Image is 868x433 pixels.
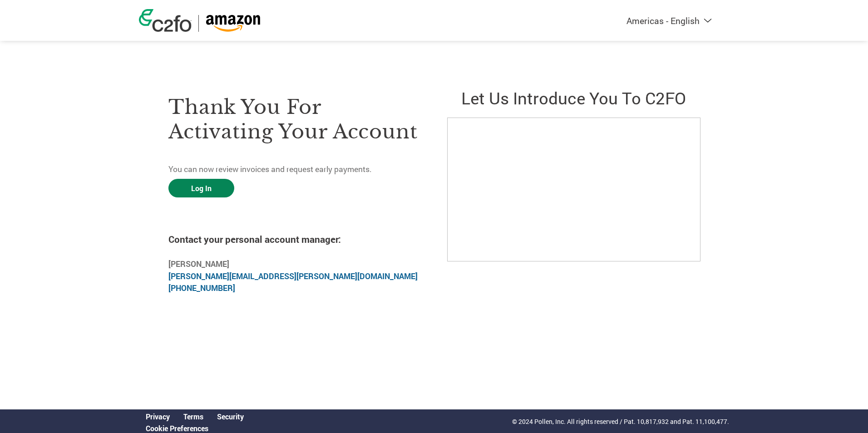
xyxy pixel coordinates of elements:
[168,233,421,246] h4: Contact your personal account manager:
[183,412,203,421] a: Terms
[146,412,170,421] a: Privacy
[168,163,421,175] p: You can now review invoices and request early payments.
[447,118,700,261] iframe: C2FO Introduction Video
[512,417,729,426] p: © 2024 Pollen, Inc. All rights reserved / Pat. 10,817,932 and Pat. 11,100,477.
[139,423,251,433] div: Open Cookie Preferences Modal
[168,259,229,269] b: [PERSON_NAME]
[168,179,234,197] a: Log In
[447,87,700,109] h2: Let us introduce you to C2FO
[217,412,244,421] a: Security
[146,423,208,433] a: Cookie Preferences, opens a dedicated popup modal window
[139,9,192,32] img: c2fo logo
[206,15,261,32] img: Amazon
[168,283,235,293] a: [PHONE_NUMBER]
[168,95,421,144] h3: Thank you for activating your account
[168,271,418,281] a: [PERSON_NAME][EMAIL_ADDRESS][PERSON_NAME][DOMAIN_NAME]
